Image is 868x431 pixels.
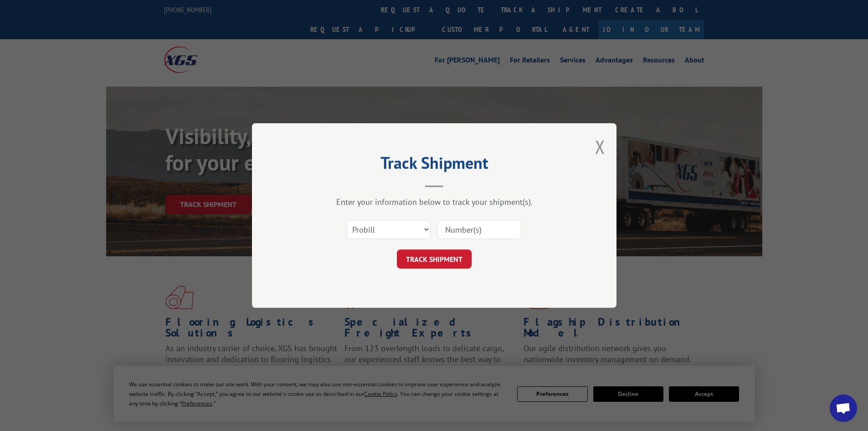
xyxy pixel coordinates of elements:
input: Number(s) [437,220,521,239]
div: Open chat [830,395,857,422]
div: Enter your information below to track your shipment(s). [298,197,571,207]
button: Close modal [595,135,605,159]
button: TRACK SHIPMENT [397,249,472,269]
h2: Track Shipment [298,156,571,174]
